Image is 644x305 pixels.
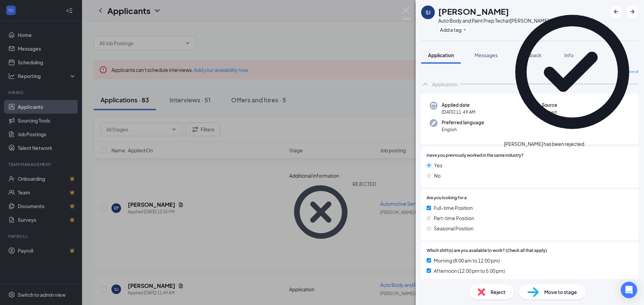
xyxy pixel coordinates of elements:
span: Evening (5:00 pm to 10:00 pm) [434,277,500,285]
svg: CheckmarkCircle [504,3,641,140]
span: Yes [434,162,442,169]
div: Auto Body and Paint Prep Tech at [PERSON_NAME] Motors [438,17,566,24]
span: Preferred language [442,119,484,126]
div: Open Intercom Messenger [621,282,637,298]
span: Move to stage [544,288,577,296]
span: Are you looking for a: [427,195,468,201]
span: Part-time Position [434,214,474,222]
span: Application [428,52,454,58]
span: Have you previously worked in the same industry? [427,152,524,159]
div: Application [432,81,457,88]
span: No [434,172,441,179]
svg: Plus [463,28,467,32]
span: Reject [491,288,506,296]
span: Applied date [442,102,475,109]
span: Which shift(s) are you available to work? (Check all that apply) [427,247,547,254]
span: Seasonal Position [434,225,473,232]
span: Afternoon (12:00 pm to 5:00 pm) [434,267,505,275]
h1: [PERSON_NAME] [438,5,509,17]
span: Full-time Position [434,204,473,212]
span: [DATE] 11:49 AM [442,109,475,115]
button: PlusAdd a tag [438,26,469,33]
span: Morning (8:00 am to 12:00 pm) [434,257,500,264]
div: [PERSON_NAME] has been rejected. [504,140,586,148]
span: English [442,126,484,133]
div: SJ [426,9,430,16]
span: Messages [474,52,498,58]
svg: ChevronUp [421,80,429,88]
